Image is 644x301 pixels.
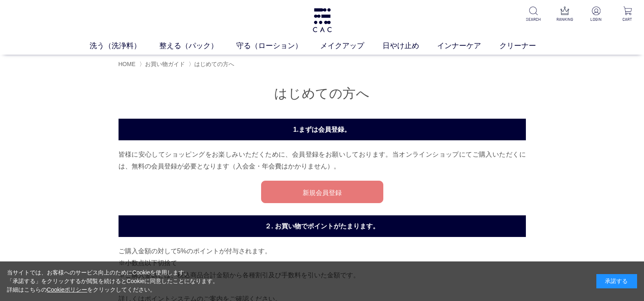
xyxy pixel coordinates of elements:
h3: ２. お買い物でポイントがたまります。 [119,215,526,237]
a: RANKING [555,7,575,22]
a: 日やけ止め [382,40,437,51]
a: お買い物ガイド [145,61,185,67]
div: 当サイトでは、お客様へのサービス向上のためにCookieを使用します。 「承諾する」をクリックするか閲覧を続けるとCookieに同意したことになります。 詳細はこちらの をクリックしてください。 [7,268,219,294]
a: HOME [119,61,136,67]
div: 承諾する [596,274,637,288]
a: CART [618,7,637,22]
li: 〉 [139,60,187,68]
a: 守る（ローション） [236,40,321,51]
a: 新規会員登録 [261,181,383,203]
span: はじめての方へ [194,61,234,67]
a: クリーナー [499,40,554,51]
a: 洗う（洗浄料） [90,40,159,51]
h1: はじめての方へ [119,85,526,102]
p: SEARCH [523,16,543,22]
p: LOGIN [586,16,606,22]
a: 整える（パック） [159,40,236,51]
p: CART [618,16,637,22]
img: logo [312,8,333,32]
a: Cookieポリシー [47,286,88,293]
a: LOGIN [586,7,606,22]
a: メイクアップ [320,40,382,51]
p: RANKING [555,16,575,22]
h3: 1.まずは会員登録。 [119,119,526,140]
a: SEARCH [523,7,543,22]
a: インナーケア [437,40,499,51]
li: 〉 [189,60,236,68]
p: 皆様に安心してショッピングをお楽しみいただくために、会員登録をお願いしております。当オンラインショップにてご購入いただくには、無料の会員登録が必要となります（入会金・年会費はかかりません）。 [119,148,526,173]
